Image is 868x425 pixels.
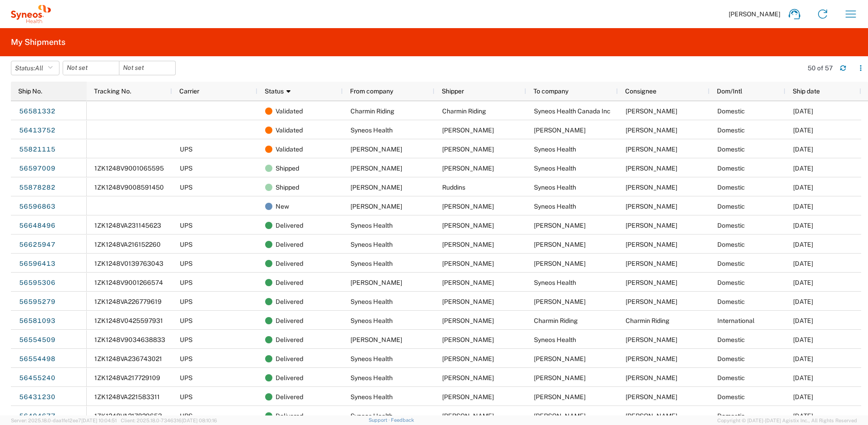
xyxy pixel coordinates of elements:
[442,88,464,95] span: Shipper
[19,142,56,157] a: 55821115
[626,146,677,153] span: Juan Gonzales
[350,203,402,210] span: Lauri Filar
[276,121,303,140] span: Validated
[626,260,677,267] span: Lauri Filar
[350,165,402,172] span: Lauri Filar
[793,127,813,134] span: 08/06/2025
[534,317,578,324] span: Charmin Riding
[534,146,576,153] span: Syneos Health
[35,64,43,72] span: All
[626,374,677,381] span: Michael Green
[442,393,494,401] span: Juan Gonzalez
[534,393,586,401] span: Raghu Batchu
[94,184,164,191] span: 1ZK1248V9008591450
[265,88,284,95] span: Status
[626,203,677,210] span: Juan Gonzalez
[793,107,813,115] span: 08/26/2025
[180,260,192,267] span: UPS
[793,203,813,210] span: 08/26/2025
[121,418,217,423] span: Client: 2025.18.0-7346316
[793,184,813,191] span: 06/16/2025
[717,374,745,381] span: Domestic
[350,107,395,115] span: Charmin Riding
[793,393,813,401] span: 08/07/2025
[793,374,813,381] span: 08/11/2025
[626,355,677,362] span: Louella Lutchi
[626,127,677,134] span: Allen DeSena
[442,336,494,343] span: Louella Lutchi
[717,203,745,210] span: Domestic
[276,159,299,178] span: Shipped
[276,368,303,387] span: Delivered
[717,260,745,267] span: Domestic
[442,317,494,324] span: JuanCarlos Gonzalez
[534,107,611,115] span: Syneos Health Canada Inc
[626,412,677,420] span: Chad Baumgardner
[442,222,494,229] span: Juan Gonzalez
[442,374,494,381] span: Juan Gonzalez
[534,355,586,362] span: Louella Lutchi
[442,165,494,172] span: Lauri Filar
[19,200,56,214] a: 56596863
[19,181,56,195] a: 55878282
[350,279,402,286] span: Amanda Eiber
[276,273,303,292] span: Delivered
[717,416,857,425] span: Copyright © [DATE]-[DATE] Agistix Inc., All Rights Reserved
[180,374,192,381] span: UPS
[626,336,677,343] span: Juan Gonzalez
[350,146,402,153] span: Erika Duff
[63,61,119,75] input: Not set
[534,241,586,248] span: Marilyn Roman
[180,317,192,324] span: UPS
[534,203,576,210] span: Syneos Health
[626,107,677,115] span: Shaun Villafana
[180,222,192,229] span: UPS
[717,107,745,115] span: Domestic
[729,10,780,18] span: [PERSON_NAME]
[276,102,303,121] span: Validated
[350,241,393,248] span: Syneos Health
[793,165,813,172] span: 08/25/2025
[94,355,162,362] span: 1ZK1248VA236743021
[19,333,56,347] a: 56554509
[350,355,393,362] span: Syneos Health
[180,184,192,191] span: UPS
[276,140,303,159] span: Validated
[19,104,56,119] a: 56581332
[534,165,576,172] span: Syneos Health
[276,349,303,368] span: Delivered
[391,417,414,423] a: Feedback
[19,238,56,252] a: 56625947
[276,387,303,406] span: Delivered
[534,127,586,134] span: Allen DeSena
[19,257,56,271] a: 56596413
[793,412,813,420] span: 08/05/2025
[534,279,576,286] span: Syneos Health
[793,88,820,95] span: Ship date
[717,88,742,95] span: Dom/Intl
[442,184,465,191] span: Ruddins
[350,260,393,267] span: Syneos Health
[717,279,745,286] span: Domestic
[626,393,677,401] span: Raghu Batchu
[350,336,402,343] span: Louella Lutchi
[276,235,303,254] span: Delivered
[350,127,393,134] span: Syneos Health
[793,241,813,248] span: 08/27/2025
[793,317,813,324] span: 08/22/2025
[793,298,813,305] span: 08/25/2025
[717,241,745,248] span: Domestic
[94,374,160,381] span: 1ZK1248VA217729109
[626,241,677,248] span: Marilyn Roman
[276,292,303,311] span: Delivered
[19,314,56,328] a: 56581093
[717,298,745,305] span: Domestic
[180,412,192,420] span: UPS
[717,317,755,324] span: International
[11,61,59,75] button: Status:All
[94,165,164,172] span: 1ZK1248V9001065595
[11,418,117,423] span: Server: 2025.18.0-daa1fe12ee7
[94,393,160,401] span: 1ZK1248VA221583311
[442,298,494,305] span: Juan Gonzalez
[179,88,199,95] span: Carrier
